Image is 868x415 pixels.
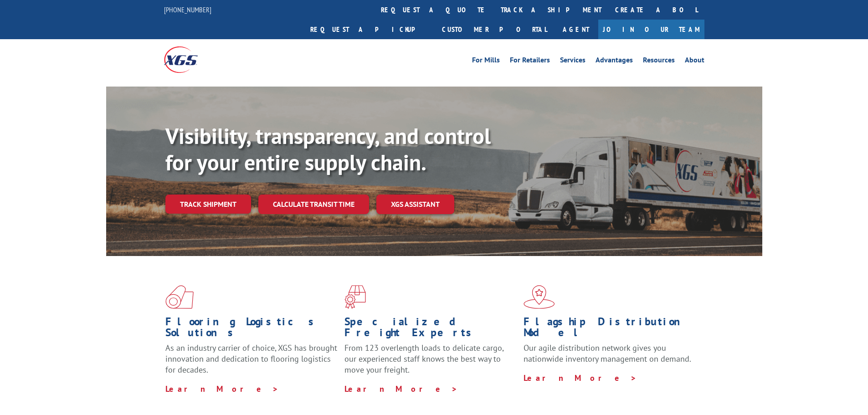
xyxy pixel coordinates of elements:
p: From 123 overlength loads to delicate cargo, our experienced staff knows the best way to move you... [344,343,517,383]
a: For Mills [472,56,500,67]
a: Track shipment [165,195,251,214]
img: xgs-icon-focused-on-flooring-red [344,285,366,309]
a: Learn More > [524,373,637,383]
a: Learn More > [344,384,458,394]
a: Join Our Team [598,20,704,39]
span: Our agile distribution network gives you nationwide inventory management on demand. [524,343,691,364]
h1: Flagship Distribution Model [524,316,696,343]
h1: Specialized Freight Experts [344,316,517,343]
img: xgs-icon-flagship-distribution-model-red [524,285,555,309]
a: Resources [643,56,675,67]
a: Learn More > [165,384,279,394]
a: About [685,56,704,67]
a: [PHONE_NUMBER] [164,5,211,14]
b: Visibility, transparency, and control for your entire supply chain. [165,122,491,176]
img: xgs-icon-total-supply-chain-intelligence-red [165,285,194,309]
a: Request a pickup [303,20,435,39]
h1: Flooring Logistics Solutions [165,316,338,343]
a: XGS ASSISTANT [376,195,454,214]
a: Services [560,56,586,67]
a: Agent [554,20,598,39]
a: Customer Portal [435,20,554,39]
a: Calculate transit time [258,195,369,214]
span: As an industry carrier of choice, XGS has brought innovation and dedication to flooring logistics... [165,343,337,375]
a: For Retailers [510,56,550,67]
a: Advantages [596,56,633,67]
